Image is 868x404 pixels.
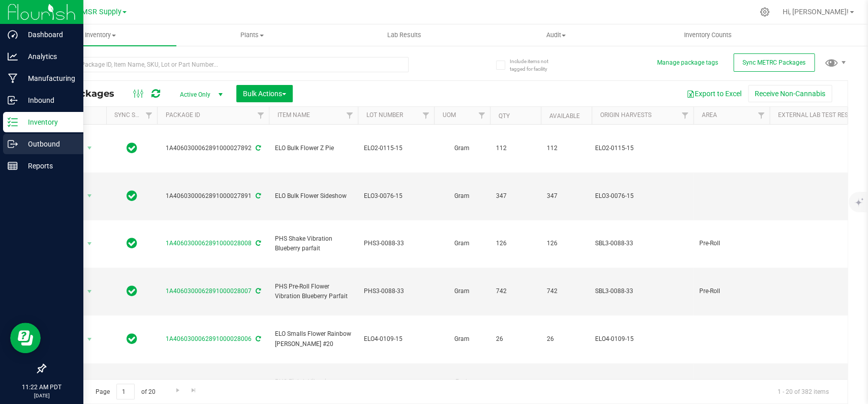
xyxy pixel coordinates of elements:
span: Sync from Compliance System [254,192,261,199]
span: 347 [496,191,535,201]
span: 26 [496,334,535,344]
div: Manage settings [758,7,771,17]
a: Area [701,111,717,119]
span: Gram [440,191,484,201]
a: 1A4060300062891000028007 [166,287,252,295]
span: select [83,237,96,251]
span: Each [440,377,484,396]
a: Filter [252,107,269,124]
span: PHS Shake Vibration Blueberry parfait [275,234,352,253]
a: Lab Results [328,24,480,46]
a: Go to the next page [170,384,185,397]
span: Pre-Roll [699,286,763,296]
span: ELO3-0076-15 [364,191,428,201]
span: 26 [547,334,585,344]
span: 126 [496,239,535,248]
button: Sync METRC Packages [733,53,815,72]
p: Manufacturing [18,72,79,84]
span: 347 [547,191,585,201]
span: Gram [440,286,484,296]
span: ELO2-0115-15 [364,143,428,153]
a: Lot Number [366,111,402,119]
a: Plants [176,24,328,46]
input: 1 [116,384,135,399]
span: 126 [547,239,585,248]
a: Filter [753,107,769,124]
iframe: Resource center [10,323,41,353]
div: 1A4060300062891000027891 [156,191,270,201]
p: Analytics [18,50,79,63]
a: Sync Status [114,111,153,119]
p: Dashboard [18,28,79,41]
a: Filter [417,107,434,124]
span: 742 [496,286,535,296]
span: Sync METRC Packages [742,59,805,66]
button: Bulk Actions [236,85,293,102]
span: In Sync [127,236,137,250]
p: Inbound [18,94,79,106]
a: 1A4060300062891000028006 [166,335,252,342]
span: ELO Smalls Flower Rainbow [PERSON_NAME] #20 [275,329,352,349]
span: PHS Pre-Roll Flower Vibration Blueberry Parfait [275,282,352,301]
span: Inventory [24,31,176,40]
span: Include items not tagged for facility [510,57,561,73]
a: Go to the last page [187,384,201,397]
button: Manage package tags [657,59,718,67]
button: Receive Non-Cannabis [748,85,832,102]
span: Sync from Compliance System [254,145,261,152]
a: Inventory Counts [632,24,784,46]
span: Lab Results [373,31,435,40]
inline-svg: Outbound [8,139,18,149]
span: select [83,332,96,347]
a: Package ID [165,111,200,119]
span: select [83,189,96,203]
span: In Sync [127,141,137,155]
span: Audit [480,31,631,40]
a: Qty [498,112,509,120]
p: Reports [18,160,79,172]
a: External Lab Test Result [778,111,857,119]
span: PHS Eighth Vibration Blueberry Parfait (NEW) [275,377,352,396]
inline-svg: Inventory [8,117,18,127]
a: Filter [140,107,157,124]
inline-svg: Manufacturing [8,73,18,83]
div: ELO2-0115-15 [595,143,690,153]
inline-svg: Dashboard [8,30,18,40]
a: Inventory [24,24,176,46]
p: Inventory [18,116,79,128]
span: select [83,284,96,299]
span: PHS3-0088-33 [364,286,428,296]
a: Audit [480,24,632,46]
span: Gram [440,334,484,344]
div: SBL3-0088-33 [595,239,690,248]
span: select [83,141,96,155]
span: Hi, [PERSON_NAME]! [783,8,849,16]
span: ELO Bulk Flower Z Pie [275,143,352,153]
p: 11:22 AM PDT [5,383,79,392]
span: Sync from Compliance System [254,287,261,295]
span: Gram [440,143,484,153]
div: SBL3-0088-33 [595,286,690,296]
span: 1 - 20 of 382 items [769,384,837,399]
a: Filter [341,107,358,124]
span: 112 [496,143,535,153]
a: Available [549,112,579,120]
span: In Sync [127,284,137,298]
span: ELO Bulk Flower Sideshow [275,191,352,201]
p: Outbound [18,138,79,150]
span: All Packages [53,88,125,99]
span: In Sync [127,189,137,203]
p: [DATE] [5,392,79,399]
span: MSR Supply [81,8,121,16]
span: Sync from Compliance System [254,240,261,247]
input: Search Package ID, Item Name, SKU, Lot or Part Number... [45,57,409,72]
span: PHS3-0088-33 [364,239,428,248]
inline-svg: Analytics [8,51,18,62]
span: Bulk Actions [243,90,286,98]
a: Filter [676,107,693,124]
a: 1A4060300062891000028008 [166,240,252,247]
span: Page of 20 [87,384,164,399]
div: 1A4060300062891000027892 [156,143,270,153]
span: Sync from Compliance System [254,335,261,342]
a: UOM [442,111,455,119]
